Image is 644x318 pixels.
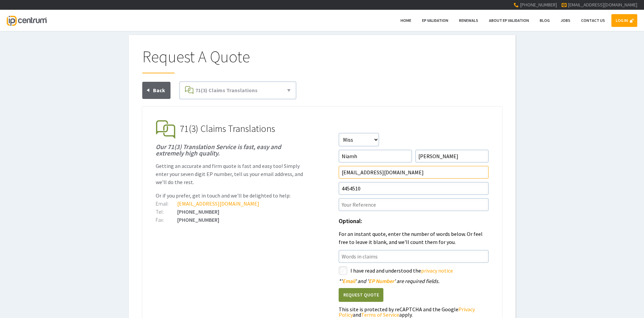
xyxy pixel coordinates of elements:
span: Blog [540,18,550,23]
span: Back [153,87,165,94]
input: Your Reference [339,198,489,211]
a: Privacy Policy [339,306,475,318]
h1: Optional: [339,218,489,224]
a: Contact Us [577,14,609,27]
h1: Request A Quote [142,48,502,73]
a: [EMAIL_ADDRESS][DOMAIN_NAME] [568,2,637,8]
div: Email: [156,201,177,206]
a: EP Validation [418,14,453,27]
a: privacy notice [421,267,453,274]
label: styled-checkbox [339,266,347,275]
span: 71(3) Claims Translations [195,87,258,94]
div: Tel: [156,209,177,214]
label: I have read and understood the [350,266,489,275]
button: Request Quote [339,288,383,302]
span: EP Number [369,278,394,284]
span: Home [401,18,411,23]
a: Renewals [455,14,483,27]
span: About EP Validation [489,18,529,23]
input: First Name [339,150,412,163]
p: For an instant quote, enter the number of words below. Or feel free to leave it blank, and we'll ... [339,230,489,246]
span: [PHONE_NUMBER] [520,2,557,8]
a: [EMAIL_ADDRESS][DOMAIN_NAME] [177,200,259,207]
p: Or if you prefer, get in touch and we'll be delighted to help: [156,191,306,200]
div: [PHONE_NUMBER] [156,209,306,214]
a: LOG IN [611,14,637,27]
div: Fax: [156,217,177,222]
a: IP Centrum [7,10,46,31]
h1: Our 71(3) Translation Service is fast, easy and extremely high quality. [156,144,306,156]
span: EP Validation [422,18,448,23]
a: About EP Validation [485,14,533,27]
span: Email [342,278,355,284]
span: Contact Us [581,18,605,23]
span: Renewals [459,18,478,23]
span: Jobs [561,18,570,23]
span: 71(3) Claims Translations [180,122,275,135]
input: Email [339,166,489,179]
div: [PHONE_NUMBER] [156,217,306,222]
a: Jobs [556,14,575,27]
a: Back [142,82,171,99]
div: This site is protected by reCAPTCHA and the Google and apply. [339,307,489,317]
input: EP Number [339,182,489,195]
a: 71(3) Claims Translations [182,84,293,96]
p: Getting an accurate and firm quote is fast and easy too! Simply enter your seven digit EP number,... [156,162,306,186]
a: Home [396,14,416,27]
a: Blog [535,14,554,27]
div: ' ' and ' ' are required fields. [339,278,489,284]
input: Surname [415,150,489,163]
input: Words in claims [339,250,489,263]
a: Terms of Service [361,311,399,318]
